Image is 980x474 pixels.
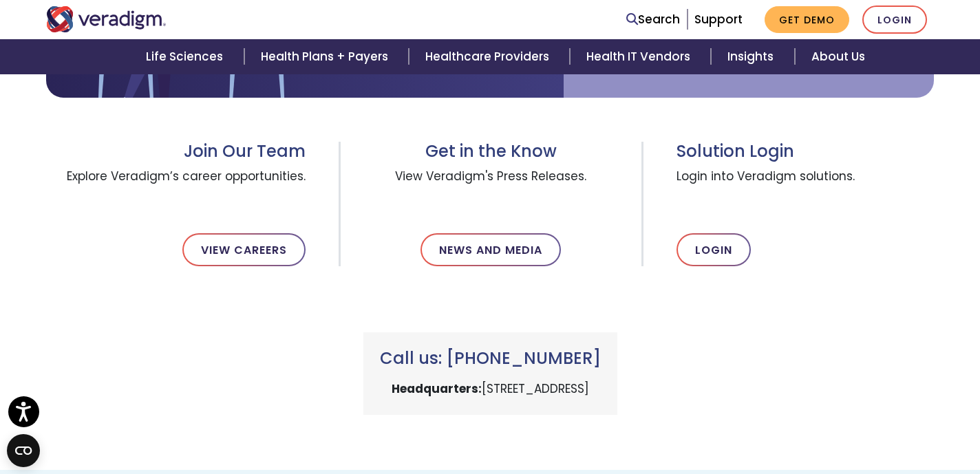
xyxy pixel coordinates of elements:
[374,142,608,162] h3: Get in the Know
[765,6,849,33] a: Get Demo
[677,233,751,266] a: Login
[677,162,934,211] span: Login into Veradigm solutions.
[392,380,482,397] strong: Headquarters:
[795,39,882,74] a: About Us
[182,233,306,266] a: View Careers
[380,380,601,398] p: [STREET_ADDRESS]
[129,39,244,74] a: Life Sciences
[46,162,306,211] span: Explore Veradigm’s career opportunities.
[626,10,680,29] a: Search
[409,39,570,74] a: Healthcare Providers
[694,11,743,28] a: Support
[570,39,711,74] a: Health IT Vendors
[7,434,40,467] button: Open CMP widget
[420,233,561,266] a: News and Media
[711,39,794,74] a: Insights
[244,39,409,74] a: Health Plans + Payers
[862,6,927,34] a: Login
[374,162,608,211] span: View Veradigm's Press Releases.
[46,142,306,162] h3: Join Our Team
[677,142,934,162] h3: Solution Login
[380,349,601,369] h3: Call us: [PHONE_NUMBER]
[46,6,167,32] img: Veradigm logo
[716,389,963,457] iframe: Drift Chat Widget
